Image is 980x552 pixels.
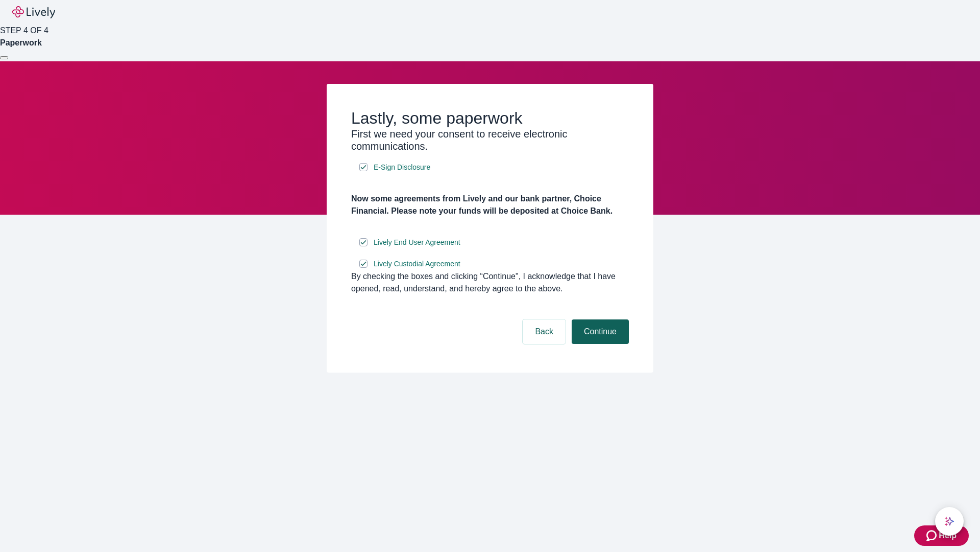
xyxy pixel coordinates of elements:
[914,525,969,546] button: Zendesk support iconHelp
[351,270,629,295] div: By checking the boxes and clicking “Continue", I acknowledge that I have opened, read, understand...
[12,6,55,18] img: Lively
[372,236,462,249] a: e-sign disclosure document
[374,259,460,269] span: Lively Custodial Agreement
[523,319,566,344] button: Back
[572,319,629,344] button: Continue
[944,516,954,526] svg: Lively AI Assistant
[351,128,629,152] h3: First we need your consent to receive electronic communications.
[351,193,629,217] h4: Now some agreements from Lively and our bank partner, Choice Financial. Please note your funds wi...
[372,161,432,174] a: e-sign disclosure document
[351,108,629,128] h2: Lastly, some paperwork
[374,162,430,173] span: E-Sign Disclosure
[939,530,957,542] span: Help
[374,237,460,248] span: Lively End User Agreement
[935,507,964,536] button: chat
[926,530,939,542] svg: Zendesk support icon
[372,258,462,270] a: e-sign disclosure document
